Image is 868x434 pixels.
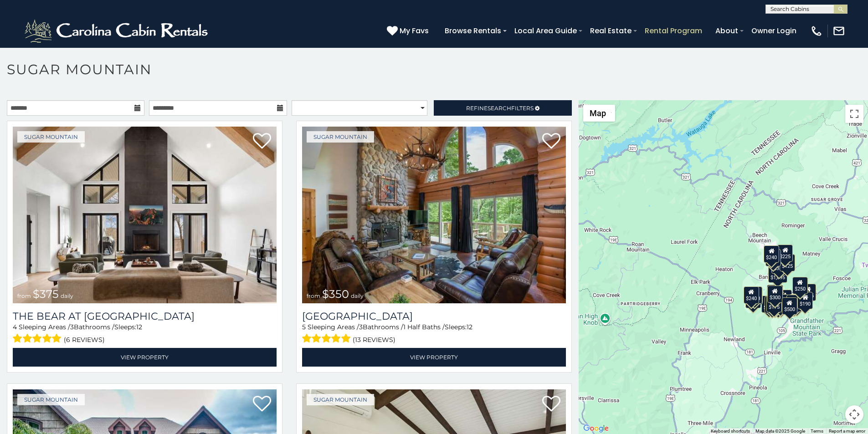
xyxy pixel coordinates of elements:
span: from [307,292,320,299]
a: Add to favorites [542,395,560,414]
div: $240 [744,286,759,304]
div: $175 [766,295,782,312]
a: [GEOGRAPHIC_DATA] [302,310,566,322]
span: 12 [467,323,473,331]
a: Add to favorites [253,132,271,151]
span: $375 [33,287,59,301]
a: Add to favorites [542,132,560,151]
span: (13 reviews) [353,334,395,346]
a: Rental Program [640,23,707,39]
a: RefineSearchFilters [434,100,571,116]
button: Change map style [583,105,615,122]
a: About [711,23,743,39]
span: My Favs [400,25,429,36]
button: Map camera controls [845,405,863,424]
h3: Grouse Moor Lodge [302,310,566,322]
div: $155 [765,296,781,313]
div: $250 [792,277,808,294]
img: White-1-2.png [23,17,212,45]
span: Map [590,108,606,118]
a: Local Area Guide [510,23,581,39]
a: View Property [13,348,277,367]
div: $200 [776,290,792,307]
a: My Favs [387,25,431,37]
span: 1 Half Baths / [403,323,445,331]
div: $1,095 [768,266,787,283]
img: phone-regular-white.png [810,25,823,37]
span: 5 [302,323,306,331]
a: Real Estate [586,23,636,39]
div: Sleeping Areas / Bathrooms / Sleeps: [13,322,277,346]
span: Map data ©2025 Google [755,429,805,434]
img: Grouse Moor Lodge [302,127,566,303]
span: (6 reviews) [64,334,105,346]
span: 3 [359,323,363,331]
a: The Bear At Sugar Mountain from $375 daily [13,127,277,303]
img: mail-regular-white.png [832,25,845,37]
span: 4 [13,323,17,331]
h3: The Bear At Sugar Mountain [13,310,277,322]
img: The Bear At Sugar Mountain [13,127,277,303]
button: Toggle fullscreen view [845,105,863,123]
span: daily [351,292,364,299]
div: $240 [764,245,780,263]
a: Add to favorites [253,395,271,414]
a: Owner Login [747,23,801,39]
a: Browse Rentals [440,23,506,39]
span: $350 [322,287,349,301]
span: from [17,292,31,299]
a: Grouse Moor Lodge from $350 daily [302,127,566,303]
div: Sleeping Areas / Bathrooms / Sleeps: [302,322,566,346]
a: Terms [811,429,823,434]
span: 12 [136,323,142,331]
a: View Property [302,348,566,367]
div: $500 [782,297,797,315]
span: Search [488,105,511,112]
a: Sugar Mountain [307,131,374,143]
div: $190 [767,285,782,302]
a: Sugar Mountain [17,131,85,143]
span: daily [61,292,73,299]
a: The Bear At [GEOGRAPHIC_DATA] [13,310,277,322]
div: $155 [801,284,816,301]
a: Report a map error [829,429,865,434]
div: $225 [778,245,793,262]
div: $190 [798,292,813,309]
span: Refine Filters [466,105,534,112]
div: $195 [786,295,802,312]
a: Sugar Mountain [307,394,374,405]
div: $125 [780,254,795,271]
a: Sugar Mountain [17,394,85,405]
span: 3 [70,323,74,331]
div: $300 [767,286,783,303]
